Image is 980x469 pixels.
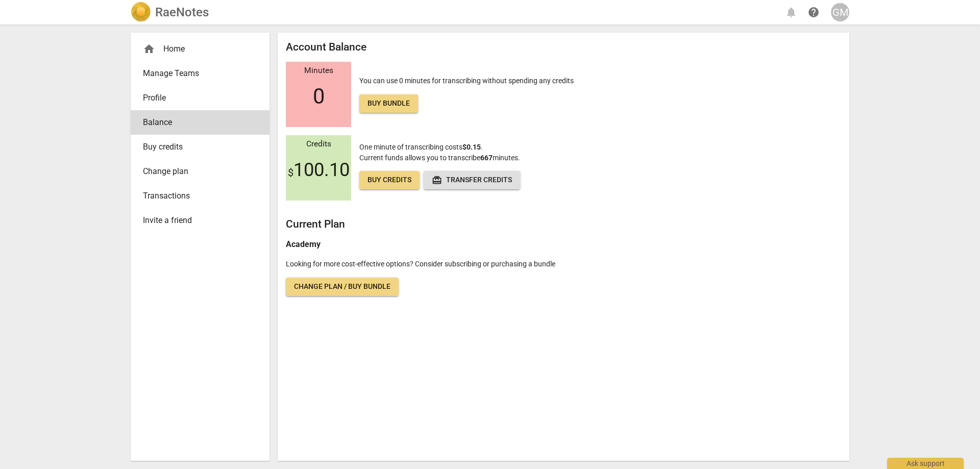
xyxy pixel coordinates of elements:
[286,41,841,54] h2: Account Balance
[367,98,410,109] span: Buy bundle
[143,190,249,202] span: Transactions
[286,218,841,231] h2: Current Plan
[286,259,841,269] p: Looking for more cost-effective options? Consider subscribing or purchasing a bundle
[131,86,269,110] a: Profile
[143,141,249,153] span: Buy credits
[359,94,418,113] a: Buy bundle
[131,61,269,86] a: Manage Teams
[313,84,325,109] span: 0
[462,143,481,151] b: $0.15
[432,175,512,185] span: Transfer credits
[804,3,823,21] a: Help
[288,159,350,181] span: 100.10
[831,3,849,21] button: GM
[143,92,249,104] span: Profile
[424,171,520,189] button: Transfer credits
[143,116,249,129] span: Balance
[143,67,249,80] span: Manage Teams
[807,6,820,18] span: help
[359,171,420,189] a: Buy credits
[887,458,964,469] div: Ask support
[359,143,483,151] span: One minute of transcribing costs .
[131,110,269,135] a: Balance
[359,76,574,113] p: You can use 0 minutes for transcribing without spending any credits
[288,166,293,179] span: $
[286,66,351,76] div: Minutes
[286,239,321,249] b: Academy
[131,37,269,61] div: Home
[131,159,269,184] a: Change plan
[155,5,209,19] h2: RaeNotes
[131,184,269,208] a: Transactions
[131,135,269,159] a: Buy credits
[143,214,249,227] span: Invite a friend
[131,2,209,22] a: LogoRaeNotes
[286,140,351,149] div: Credits
[131,2,151,22] img: Logo
[143,165,249,178] span: Change plan
[432,175,442,185] span: redeem
[367,175,411,185] span: Buy credits
[143,43,249,55] div: Home
[143,43,155,55] span: home
[286,278,399,296] a: Change plan / Buy bundle
[131,208,269,233] a: Invite a friend
[480,154,493,162] b: 667
[294,282,390,292] span: Change plan / Buy bundle
[359,154,520,162] span: Current funds allows you to transcribe minutes.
